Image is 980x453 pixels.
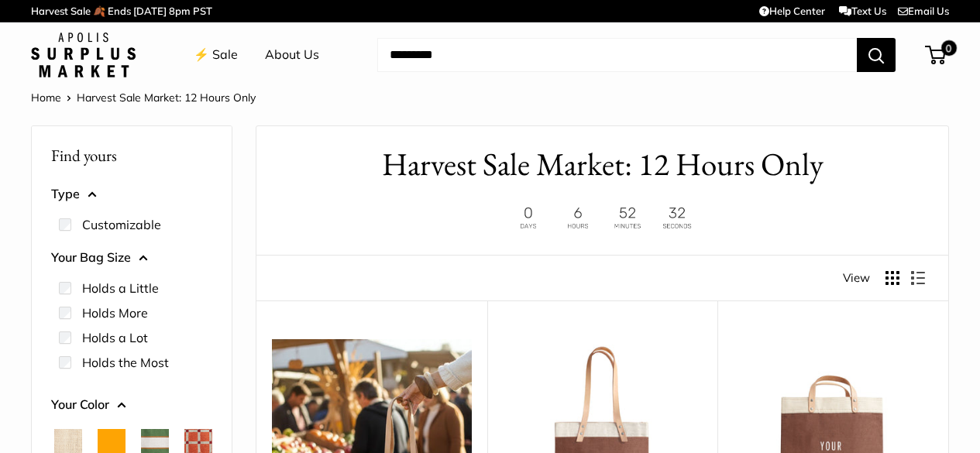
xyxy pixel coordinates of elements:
p: Find yours [51,140,212,170]
span: 0 [941,40,957,56]
label: Holds More [82,304,148,322]
button: Display products as grid [885,271,899,285]
h1: Harvest Sale Market: 12 Hours Only [280,142,925,187]
input: Search... [377,38,857,72]
label: Holds the Most [82,353,169,372]
a: Email Us [898,5,949,17]
span: Harvest Sale Market: 12 Hours Only [77,91,256,105]
a: Home [31,91,61,105]
label: Customizable [82,215,161,234]
button: Search [857,38,896,72]
nav: Breadcrumb [31,88,256,108]
label: Holds a Lot [82,328,148,347]
button: Your Bag Size [51,246,212,269]
a: Text Us [839,5,886,17]
label: Holds a Little [82,279,159,297]
button: Your Color [51,393,212,417]
img: Apolis: Surplus Market [31,33,136,77]
span: View [843,267,870,289]
a: 0 [927,46,946,64]
button: Display products as list [911,271,925,285]
a: ⚡️ Sale [194,43,238,67]
img: 12 hours only. Ends at 8pm [506,203,700,233]
a: Help Center [759,5,825,17]
a: About Us [265,43,319,67]
button: Type [51,183,212,206]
